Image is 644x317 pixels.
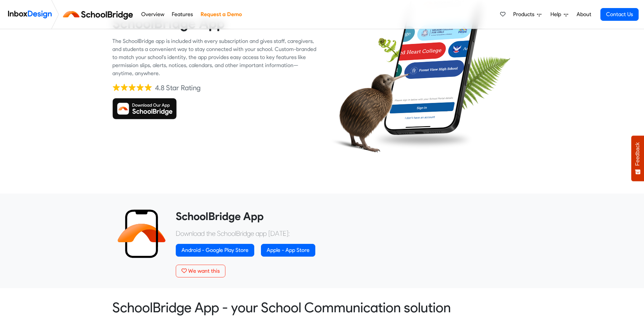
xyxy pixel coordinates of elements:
[170,8,195,21] a: Features
[188,268,220,274] span: We want this
[176,210,527,223] heading: SchoolBridge App
[176,244,254,257] a: Android - Google Play Store
[550,10,564,18] span: Help
[327,60,410,160] img: kiwi_bird.png
[155,83,201,93] div: 4.8 Star Rating
[199,8,244,21] a: Request a Demo
[139,8,166,21] a: Overview
[176,265,225,277] button: We want this
[548,8,571,21] a: Help
[511,8,544,21] a: Products
[62,6,137,22] img: schoolbridge logo
[117,210,166,258] img: 2022_01_13_icon_sb_app.svg
[112,37,317,77] div: The SchoolBridge app is included with every subscription and gives staff, caregivers, and student...
[575,8,593,21] a: About
[112,299,532,316] heading: SchoolBridge App - your School Communication solution
[513,10,537,18] span: Products
[112,98,177,119] img: Download SchoolBridge App
[631,136,644,181] button: Feedback - Show survey
[176,228,527,239] p: Download the SchoolBridge app [DATE]:
[600,8,639,21] a: Contact Us
[371,128,474,151] img: shadow.png
[635,142,641,166] span: Feedback
[261,244,315,257] a: Apple - App Store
